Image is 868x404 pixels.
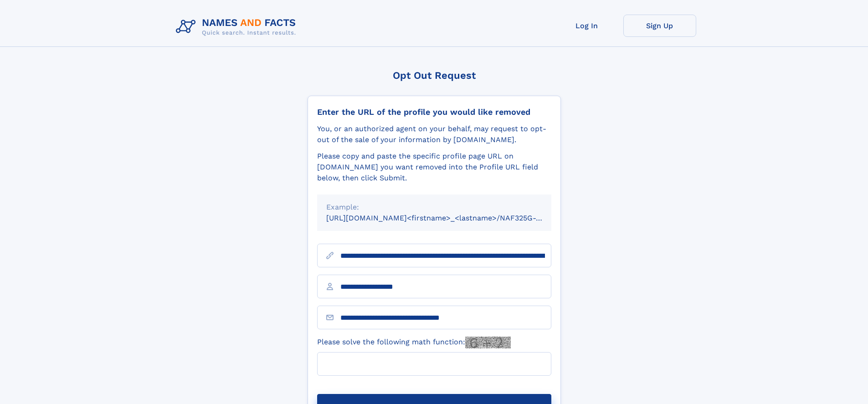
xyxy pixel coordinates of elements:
[317,107,551,117] div: Enter the URL of the profile you would like removed
[317,123,551,145] div: You, or an authorized agent on your behalf, may request to opt-out of the sale of your informatio...
[317,337,511,348] label: Please solve the following math function:
[326,202,542,213] div: Example:
[326,214,569,222] small: [URL][DOMAIN_NAME]<firstname>_<lastname>/NAF325G-xxxxxxxx
[308,70,561,81] div: Opt Out Request
[623,15,696,37] a: Sign Up
[550,15,623,37] a: Log In
[172,15,303,39] img: Logo Names and Facts
[317,151,551,184] div: Please copy and paste the specific profile page URL on [DOMAIN_NAME] you want removed into the Pr...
